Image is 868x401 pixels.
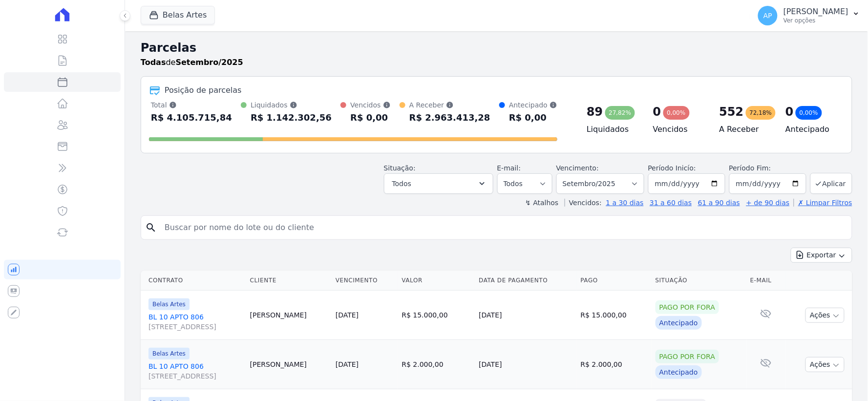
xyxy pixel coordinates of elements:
[392,178,411,190] span: Todos
[246,291,332,340] td: [PERSON_NAME]
[650,199,692,207] a: 31 a 60 dias
[785,124,836,135] h4: Antecipado
[145,222,157,233] i: search
[497,164,521,172] label: E-mail:
[720,104,744,120] div: 552
[653,124,704,135] h4: Vencidos
[336,311,359,319] a: [DATE]
[750,2,868,29] button: AP [PERSON_NAME] Ver opções
[565,199,602,207] label: Vencidos:
[587,104,603,120] div: 89
[350,100,390,110] div: Vencidos
[151,100,232,110] div: Total
[141,6,215,24] button: Belas Artes
[509,100,557,110] div: Antecipado
[648,164,696,172] label: Período Inicío:
[698,199,740,207] a: 61 a 90 dias
[384,173,493,194] button: Todos
[384,164,416,172] label: Situação:
[656,365,702,379] div: Antecipado
[729,163,806,173] label: Período Fim:
[720,124,770,135] h4: A Receber
[805,357,845,372] button: Ações
[656,316,702,330] div: Antecipado
[148,348,190,359] span: Belas Artes
[525,199,558,207] label: ↯ Atalhos
[653,104,661,120] div: 0
[746,106,776,120] div: 72,18%
[577,271,652,291] th: Pago
[409,100,490,110] div: A Receber
[148,361,242,381] a: BL 10 APTO 806[STREET_ADDRESS]
[350,110,390,126] div: R$ 0,00
[251,100,332,110] div: Liquidados
[251,110,332,126] div: R$ 1.142.302,56
[246,271,332,291] th: Cliente
[148,371,242,381] span: [STREET_ADDRESS]
[783,7,848,17] p: [PERSON_NAME]
[409,110,490,126] div: R$ 2.963.413,28
[746,271,785,291] th: E-mail
[763,12,772,19] span: AP
[805,308,845,323] button: Ações
[556,164,599,172] label: Vencimento:
[783,17,848,24] p: Ver opções
[606,199,644,207] a: 1 a 30 dias
[141,58,166,67] strong: Todas
[656,350,720,363] div: Pago por fora
[148,312,242,332] a: BL 10 APTO 806[STREET_ADDRESS]
[509,110,557,126] div: R$ 0,00
[475,291,576,340] td: [DATE]
[652,271,746,291] th: Situação
[141,271,246,291] th: Contrato
[246,340,332,389] td: [PERSON_NAME]
[148,322,242,332] span: [STREET_ADDRESS]
[159,218,848,237] input: Buscar por nome do lote ou do cliente
[577,340,652,389] td: R$ 2.000,00
[791,248,852,263] button: Exportar
[587,124,637,135] h4: Liquidados
[141,39,852,57] h2: Parcelas
[785,104,794,120] div: 0
[746,199,790,207] a: + de 90 dias
[656,300,720,314] div: Pago por fora
[176,58,243,67] strong: Setembro/2025
[336,360,359,368] a: [DATE]
[398,340,475,389] td: R$ 2.000,00
[796,106,822,120] div: 0,00%
[810,173,852,194] button: Aplicar
[148,298,190,310] span: Belas Artes
[577,291,652,340] td: R$ 15.000,00
[605,106,635,120] div: 27,82%
[151,110,232,126] div: R$ 4.105.715,84
[475,271,576,291] th: Data de Pagamento
[663,106,690,120] div: 0,00%
[475,340,576,389] td: [DATE]
[141,57,243,68] p: de
[165,84,242,96] div: Posição de parcelas
[794,199,852,207] a: ✗ Limpar Filtros
[332,271,398,291] th: Vencimento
